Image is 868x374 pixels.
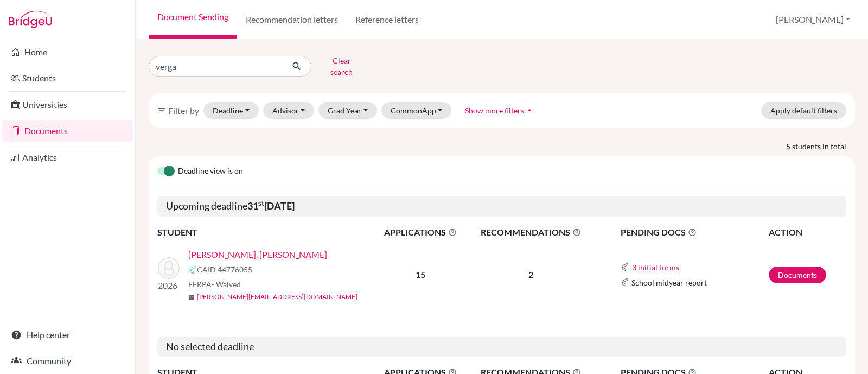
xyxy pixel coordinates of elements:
[149,56,283,77] input: Find student by name...
[168,105,199,116] span: Filter by
[188,278,241,290] span: FERPA
[188,248,327,261] a: [PERSON_NAME], [PERSON_NAME]
[188,294,195,301] span: mail
[2,94,133,116] a: Universities
[768,225,846,239] th: ACTION
[381,102,452,119] button: CommonApp
[621,226,768,239] span: PENDING DOCS
[792,141,855,152] span: students in total
[157,106,166,115] i: filter_list
[621,263,629,271] img: Common App logo
[761,102,846,119] button: Apply default filters
[9,11,52,28] img: Bridge-U
[318,102,377,119] button: Grad Year
[456,102,544,119] button: Show more filtersarrow_drop_up
[158,279,180,292] p: 2026
[2,120,133,142] a: Documents
[212,280,241,289] span: - Waived
[468,268,594,281] p: 2
[158,257,180,279] img: Vergara Ayala, Mateo David
[197,264,252,275] span: CAID 44776055
[771,9,855,30] button: [PERSON_NAME]
[263,102,315,119] button: Advisor
[203,102,259,119] button: Deadline
[2,350,133,372] a: Community
[157,196,846,217] h5: Upcoming deadline
[465,106,524,115] span: Show more filters
[157,337,846,357] h5: No selected deadline
[258,199,264,207] sup: st
[178,165,243,178] span: Deadline view is on
[468,226,594,239] span: RECOMMENDATIONS
[311,52,372,80] button: Clear search
[2,147,133,168] a: Analytics
[2,67,133,89] a: Students
[197,292,358,302] a: [PERSON_NAME][EMAIL_ADDRESS][DOMAIN_NAME]
[631,277,707,288] span: School midyear report
[375,226,467,239] span: APPLICATIONS
[786,141,792,152] strong: 5
[157,225,374,239] th: STUDENT
[2,324,133,346] a: Help center
[621,278,629,287] img: Common App logo
[247,200,295,212] b: 31 [DATE]
[631,261,680,274] button: 3 initial forms
[769,267,826,283] a: Documents
[524,105,535,116] i: arrow_drop_up
[416,269,425,280] b: 15
[188,265,197,274] img: Common App logo
[2,41,133,63] a: Home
